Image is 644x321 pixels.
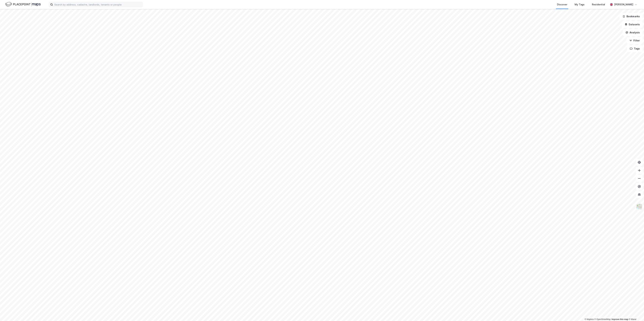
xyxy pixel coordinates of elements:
img: Z [636,203,642,210]
div: Discover [557,3,567,7]
a: Improve this map [612,318,628,320]
iframe: Chat Widget [627,305,644,321]
div: My Tags [575,3,585,7]
button: Filter [627,37,643,44]
a: Mapbox [585,318,594,320]
div: Residential [592,3,605,7]
button: Bookmarks [620,13,643,20]
img: logo.f888ab2527a4732fd821a326f86c7f29.svg [5,2,41,7]
input: Search by address, cadastre, landlords, tenants or people [53,2,143,7]
div: [PERSON_NAME] [614,3,633,7]
button: Datasets [622,21,643,28]
a: OpenStreetMap [594,318,611,320]
button: Analysis [623,29,643,36]
button: Tags [627,45,643,52]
